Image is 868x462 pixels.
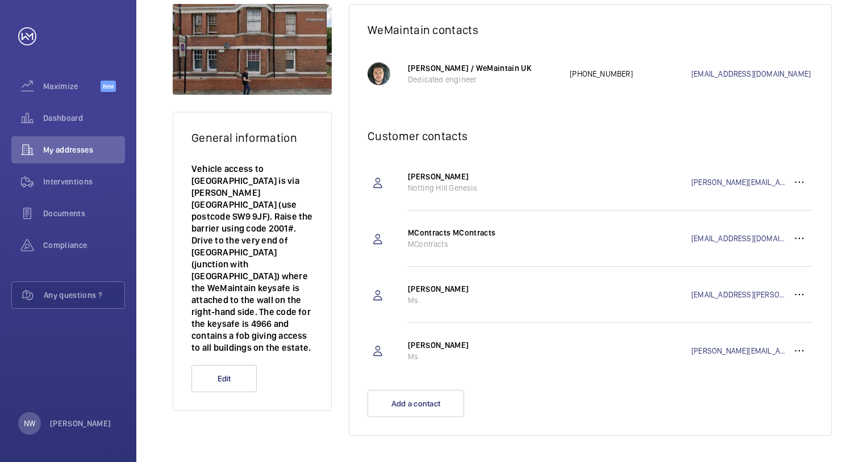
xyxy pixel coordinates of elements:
[43,240,125,251] span: Compliance
[101,81,116,92] span: Beta
[24,418,35,429] p: NW
[43,81,101,92] span: Maximize
[691,177,786,188] a: [PERSON_NAME][EMAIL_ADDRESS][PERSON_NAME][DOMAIN_NAME]
[408,339,558,351] p: [PERSON_NAME]
[691,233,786,244] a: [EMAIL_ADDRESS][DOMAIN_NAME]
[691,345,786,356] a: [PERSON_NAME][EMAIL_ADDRESS][PERSON_NAME][DOMAIN_NAME]
[191,131,313,145] h2: General information
[43,112,125,124] span: Dashboard
[368,23,813,37] h2: WeMaintain contacts
[408,62,558,74] p: [PERSON_NAME] / WeMaintain UK
[50,418,111,429] p: [PERSON_NAME]
[408,74,558,85] p: Dedicated engineer
[570,68,691,79] p: [PHONE_NUMBER]
[43,208,125,219] span: Documents
[408,351,558,362] p: Ms
[691,289,786,300] a: [EMAIL_ADDRESS][PERSON_NAME][DOMAIN_NAME]
[408,238,558,250] p: MContracts
[408,295,558,306] p: Ms
[191,163,313,354] p: Vehicle access to [GEOGRAPHIC_DATA] is via [PERSON_NAME][GEOGRAPHIC_DATA] (use postcode SW9 9JF)....
[43,144,125,156] span: My addresses
[408,182,558,194] p: Notting Hill Genesis
[408,227,558,238] p: MContracts MContracts
[368,129,813,143] h2: Customer contacts
[44,289,124,301] span: Any questions ?
[408,283,558,295] p: [PERSON_NAME]
[408,171,558,182] p: [PERSON_NAME]
[691,68,813,79] a: [EMAIL_ADDRESS][DOMAIN_NAME]
[368,390,464,417] button: Add a contact
[191,365,257,392] button: Edit
[43,176,125,187] span: Interventions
